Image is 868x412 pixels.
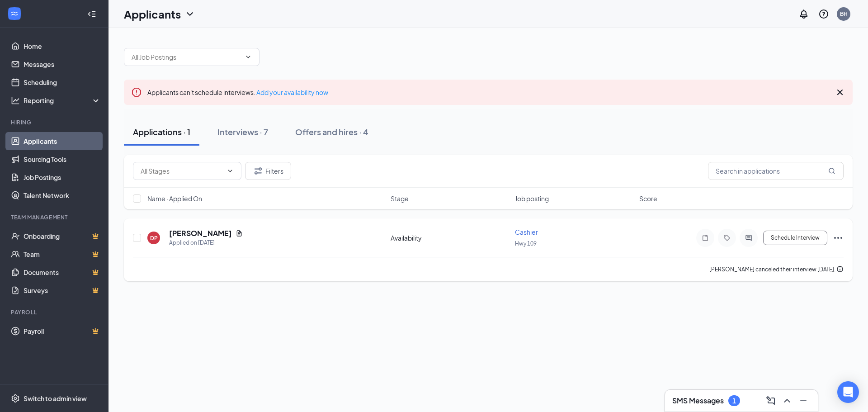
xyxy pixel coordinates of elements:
[672,396,724,406] h3: SMS Messages
[840,10,848,18] div: BH
[732,397,736,405] div: 1
[24,73,101,91] a: Scheduling
[131,87,142,98] svg: Error
[24,186,101,204] a: Talent Network
[226,167,234,175] svg: ChevronDown
[147,88,328,96] span: Applicants can't schedule interviews.
[782,395,793,406] svg: ChevronUp
[708,162,844,180] input: Search in applications
[780,393,794,408] button: ChevronUp
[24,168,101,186] a: Job Postings
[24,322,101,340] a: PayrollCrown
[24,263,101,281] a: DocumentsCrown
[837,381,859,403] div: Open Intercom Messenger
[295,126,368,137] div: Offers and hires · 4
[24,227,101,245] a: OnboardingCrown
[836,265,844,273] svg: Info
[245,53,252,61] svg: ChevronDown
[818,9,829,19] svg: QuestionInfo
[184,9,195,19] svg: ChevronDown
[765,395,776,406] svg: ComposeMessage
[24,55,101,73] a: Messages
[798,9,809,19] svg: Notifications
[764,393,778,408] button: ComposeMessage
[133,126,190,137] div: Applications · 1
[24,394,87,403] div: Switch to admin view
[828,167,835,175] svg: MagnifyingGlass
[833,232,844,243] svg: Ellipses
[743,234,754,242] svg: ActiveChat
[700,234,711,242] svg: Note
[24,37,101,55] a: Home
[11,96,20,105] svg: Analysis
[796,393,811,408] button: Minimize
[150,234,158,242] div: DP
[24,132,101,150] a: Applicants
[24,281,101,299] a: SurveysCrown
[391,194,409,203] span: Stage
[24,245,101,263] a: TeamCrown
[24,150,101,168] a: Sourcing Tools
[835,87,845,98] svg: Cross
[763,231,827,245] button: Schedule Interview
[245,162,291,180] button: Filter Filters
[709,265,844,274] div: [PERSON_NAME] canceled their interview [DATE].
[236,230,243,237] svg: Document
[722,234,732,242] svg: Tag
[87,9,96,19] svg: Collapse
[217,126,268,137] div: Interviews · 7
[391,233,509,242] div: Availability
[515,228,538,236] span: Cashier
[169,228,232,238] h5: [PERSON_NAME]
[132,52,241,62] input: All Job Postings
[169,238,243,247] div: Applied on [DATE]
[639,194,657,203] span: Score
[11,213,99,221] div: Team Management
[798,395,809,406] svg: Minimize
[256,88,328,96] a: Add your availability now
[11,118,99,126] div: Hiring
[11,308,99,316] div: Payroll
[24,96,101,105] div: Reporting
[253,166,264,176] svg: Filter
[124,6,181,22] h1: Applicants
[141,166,223,176] input: All Stages
[147,194,202,203] span: Name · Applied On
[515,194,549,203] span: Job posting
[10,9,19,18] svg: WorkstreamLogo
[11,394,20,403] svg: Settings
[515,240,537,247] span: Hwy 109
